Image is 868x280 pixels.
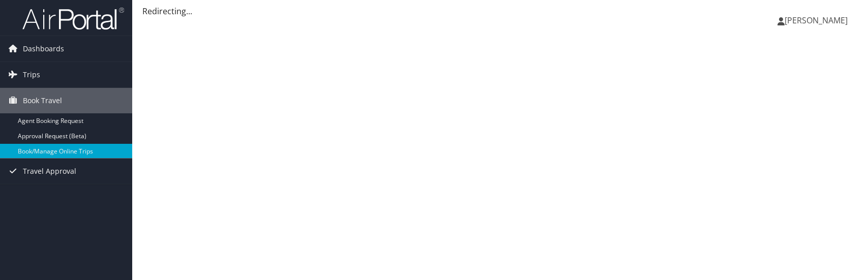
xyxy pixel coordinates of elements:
span: Dashboards [23,36,64,61]
span: Trips [23,62,40,87]
div: Redirecting... [142,5,858,17]
span: Travel Approval [23,159,76,184]
span: [PERSON_NAME] [785,15,848,26]
img: airportal-logo.png [22,7,124,30]
a: [PERSON_NAME] [777,5,858,36]
span: Book Travel [23,88,62,113]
